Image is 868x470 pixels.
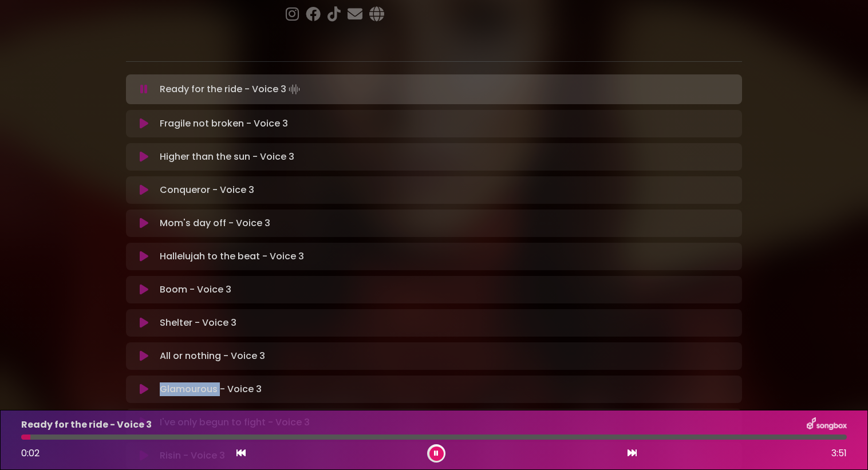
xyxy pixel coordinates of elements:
[160,150,294,164] p: Higher than the sun - Voice 3
[160,316,236,330] p: Shelter - Voice 3
[21,447,40,460] span: 0:02
[160,283,231,297] p: Boom - Voice 3
[160,349,265,363] p: All or nothing - Voice 3
[160,117,288,131] p: Fragile not broken - Voice 3
[160,81,302,97] p: Ready for the ride - Voice 3
[286,81,302,97] img: waveform4.gif
[160,250,304,263] p: Hallelujah to the beat - Voice 3
[160,216,270,230] p: Mom's day off - Voice 3
[831,447,847,460] span: 3:51
[21,418,152,432] p: Ready for the ride - Voice 3
[807,417,847,432] img: songbox-logo-white.png
[160,183,254,197] p: Conqueror - Voice 3
[160,382,262,396] p: Glamourous - Voice 3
